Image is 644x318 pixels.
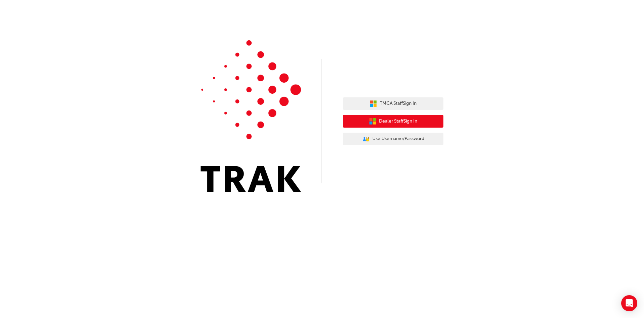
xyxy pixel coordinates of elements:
button: Use Username/Password [343,133,443,145]
span: TMCA Staff Sign In [380,100,417,107]
span: Dealer Staff Sign In [379,118,417,125]
img: Trak [201,40,301,192]
div: Open Intercom Messenger [621,295,637,311]
button: TMCA StaffSign In [343,97,443,110]
button: Dealer StaffSign In [343,115,443,128]
span: Use Username/Password [372,135,424,143]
